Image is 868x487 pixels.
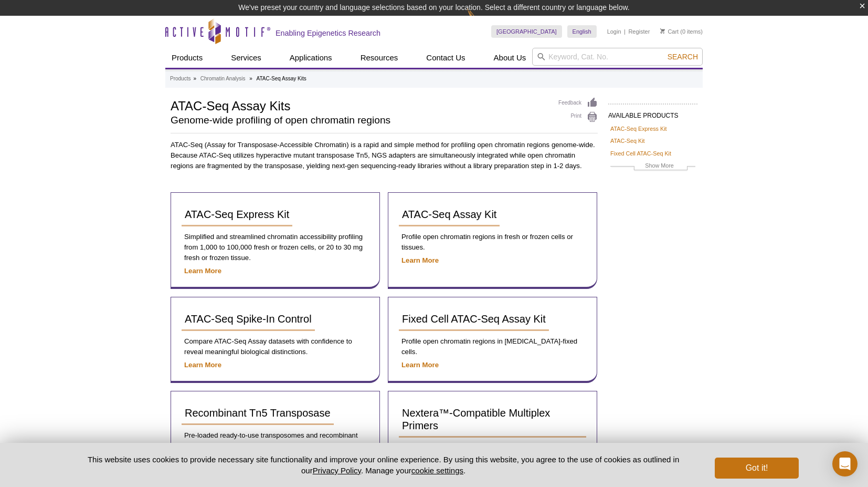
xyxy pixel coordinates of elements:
span: Nextera™-Compatible Multiplex Primers [402,407,550,431]
a: Services [225,48,268,68]
a: Fixed Cell ATAC-Seq Kit [610,149,671,158]
img: Your Cart [660,28,665,34]
p: Simplified and streamlined chromatin accessibility profiling from 1,000 to 100,000 fresh or froze... [182,232,369,263]
a: Contact Us [420,48,471,68]
a: ATAC-Seq Express Kit [182,203,292,226]
a: Nextera™-Compatible Multiplex Primers [399,402,586,438]
li: | [624,25,626,38]
h1: ATAC-Seq Assay Kits [171,97,548,113]
a: Show More [610,161,695,173]
a: [GEOGRAPHIC_DATA] [491,25,562,38]
a: Login [607,28,621,35]
li: (0 items) [660,25,703,38]
a: ATAC-Seq Express Kit [610,124,667,133]
a: ATAC-Seq Assay Kit [399,203,500,226]
span: ATAC-Seq Spike-In Control [185,313,312,325]
a: ATAC-Seq Spike-In Control [182,308,315,331]
a: Resources [354,48,405,68]
li: ATAC-Seq Assay Kits [257,76,306,81]
button: cookie settings [411,466,463,475]
li: » [249,76,252,81]
a: About Us [488,48,533,68]
a: Fixed Cell ATAC-Seq Assay Kit [399,308,549,331]
a: English [567,25,597,38]
h2: Enabling Epigenetics Research [276,28,380,38]
a: Register [628,28,650,35]
p: This website uses cookies to provide necessary site functionality and improve your online experie... [69,454,697,476]
p: Compare ATAC-Seq Assay datasets with confidence to reveal meaningful biological distinctions. [182,336,369,357]
a: Learn More [184,267,221,275]
a: Products [170,74,190,84]
span: Search [668,53,698,61]
h2: AVAILABLE PRODUCTS [608,103,697,122]
span: Fixed Cell ATAC-Seq Assay Kit [402,313,546,325]
a: Chromatin Analysis [200,74,246,84]
span: Recombinant Tn5 Transposase [185,407,331,419]
li: » [193,76,196,81]
h2: Genome-wide profiling of open chromatin regions [171,116,548,125]
p: Profile open chromatin regions in [MEDICAL_DATA]-fixed cells. [399,336,586,357]
a: Privacy Policy [313,466,361,475]
input: Keyword, Cat. No. [532,48,703,66]
div: Open Intercom Messenger [832,451,858,476]
a: Learn More [401,361,439,369]
a: Recombinant Tn5 Transposase [182,402,334,425]
button: Got it! [715,458,799,479]
a: Learn More [401,256,439,264]
a: ATAC-Seq Kit [610,136,645,146]
a: Feedback [558,97,598,109]
a: Print [558,111,598,123]
a: Cart [660,28,679,35]
img: Change Here [467,8,495,33]
a: Learn More [184,361,221,369]
a: Applications [283,48,338,68]
p: Pre-loaded ready-to-use transposomes and recombinant Tn5 transposase enzyme. [182,430,369,451]
p: ATAC-Seq (Assay for Transposase-Accessible Chromatin) is a rapid and simple method for profiling ... [171,140,598,171]
span: ATAC-Seq Express Kit [185,209,289,220]
a: Products [165,48,209,68]
button: Search [664,52,701,61]
p: Profile open chromatin regions in fresh or frozen cells or tissues. [399,232,586,253]
span: ATAC-Seq Assay Kit [402,209,496,220]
